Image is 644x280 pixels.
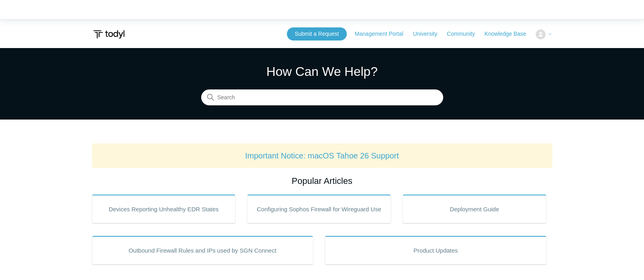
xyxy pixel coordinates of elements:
[245,151,399,160] a: Important Notice: macOS Tahoe 26 Support
[325,236,546,265] a: Product Updates
[92,236,313,265] a: Outbound Firewall Rules and IPs used by SGN Connect
[287,27,347,41] a: Submit a Request
[92,27,126,42] img: Todyl Support Center Help Center home page
[484,30,534,38] a: Knowledge Base
[92,195,236,223] a: Devices Reporting Unhealthy EDR States
[201,90,443,106] input: Search
[355,30,411,38] a: Management Portal
[92,174,552,187] h2: Popular Articles
[403,195,546,223] a: Deployment Guide
[201,62,443,81] h1: How Can We Help?
[447,30,483,38] a: Community
[413,30,445,38] a: University
[247,195,391,223] a: Configuring Sophos Firewall for Wireguard Use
